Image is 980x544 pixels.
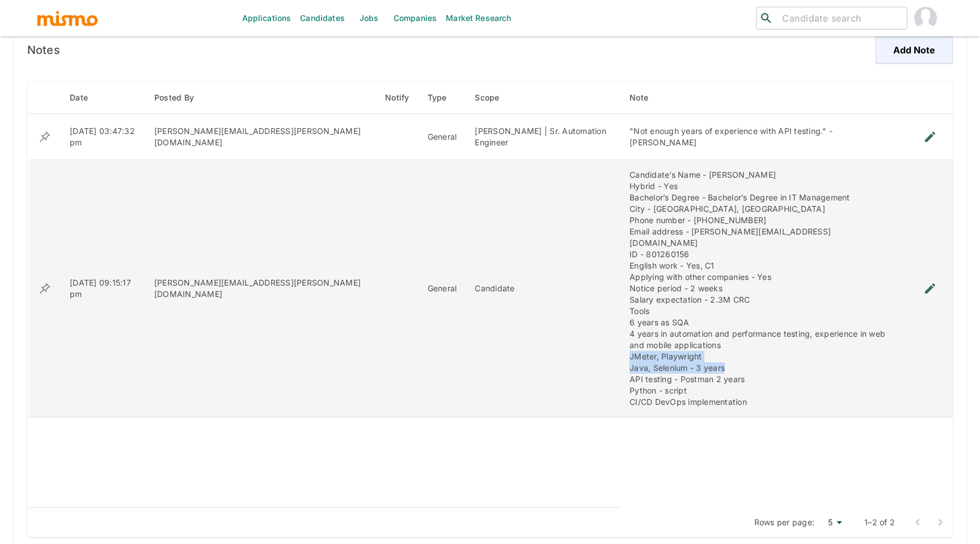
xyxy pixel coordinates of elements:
[466,160,620,417] td: Candidate
[36,10,99,27] img: logo
[27,82,953,508] table: enhanced table
[27,41,60,59] h6: Notes
[620,82,907,114] th: Note
[630,169,898,408] div: Candidate’s Name - [PERSON_NAME] Hybrid - Yes Bachelor’s Degree - Bachelor’s Degree in IT Managem...
[864,517,895,528] p: 1–2 of 2
[778,10,902,26] input: Candidate search
[819,514,846,531] div: 5
[145,160,376,417] td: [PERSON_NAME][EMAIL_ADDRESS][PERSON_NAME][DOMAIN_NAME]
[914,7,937,30] img: Paola Pacheco
[466,82,620,114] th: Scope
[630,125,898,148] div: "Not enough years of experience with API testing." - [PERSON_NAME]
[61,82,145,114] th: Date
[61,114,145,160] td: [DATE] 03:47:32 pm
[145,82,376,114] th: Posted By
[876,36,953,64] button: Add Note
[61,160,145,417] td: [DATE] 09:15:17 pm
[145,114,376,160] td: [PERSON_NAME][EMAIL_ADDRESS][PERSON_NAME][DOMAIN_NAME]
[376,82,419,114] th: Notify
[419,160,466,417] td: General
[419,82,466,114] th: Type
[466,114,620,160] td: [PERSON_NAME] | Sr. Automation Engineer
[419,114,466,160] td: General
[754,517,815,528] p: Rows per page:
